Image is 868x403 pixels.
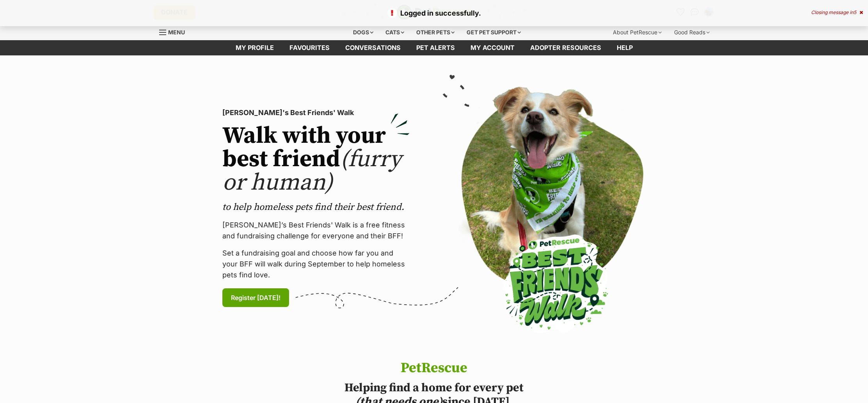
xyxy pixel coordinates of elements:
a: Adopter resources [522,40,609,55]
p: to help homeless pets find their best friend. [222,201,410,213]
a: Help [609,40,641,55]
a: Menu [159,25,190,39]
div: Other pets [411,25,460,40]
div: Get pet support [461,25,526,40]
a: My profile [228,40,282,55]
p: [PERSON_NAME]'s Best Friends' Walk [222,107,410,118]
span: Register [DATE]! [231,293,280,302]
a: My account [463,40,522,55]
div: Dogs [348,25,379,40]
div: About PetRescue [607,25,667,40]
span: Menu [168,29,185,36]
span: (furry or human) [222,145,401,197]
a: Register [DATE]! [222,288,289,307]
a: Favourites [282,40,337,55]
h1: PetRescue [314,360,554,376]
h2: Walk with your best friend [222,124,410,195]
div: Cats [380,25,410,40]
a: conversations [337,40,408,55]
p: [PERSON_NAME]’s Best Friends' Walk is a free fitness and fundraising challenge for everyone and t... [222,220,410,241]
p: Set a fundraising goal and choose how far you and your BFF will walk during September to help hom... [222,248,410,281]
div: Good Reads [669,25,715,40]
a: Pet alerts [408,40,463,55]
